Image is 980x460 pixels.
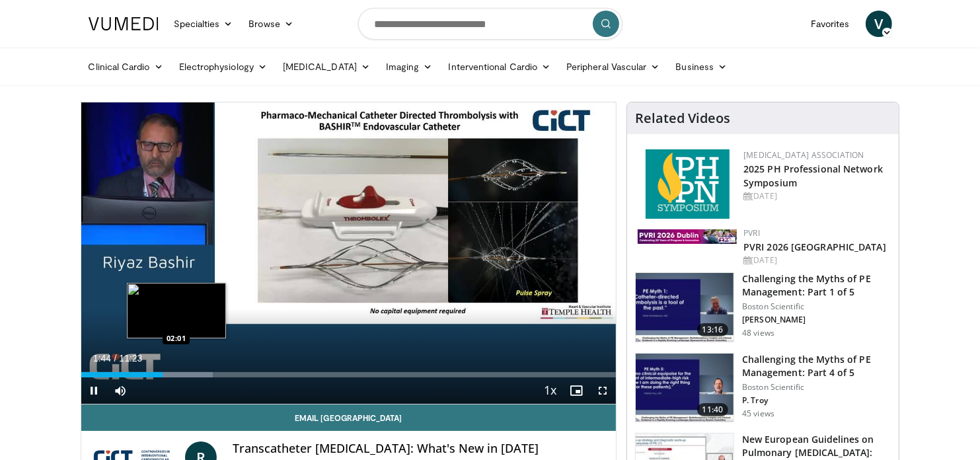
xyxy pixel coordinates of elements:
[81,404,617,431] a: Email [GEOGRAPHIC_DATA]
[742,395,891,406] p: P. Troy
[743,190,888,202] div: [DATE]
[742,301,891,312] p: Boston Scientific
[358,8,622,40] input: Search topics, interventions
[697,323,729,336] span: 13:16
[558,54,667,80] a: Peripheral Vascular
[241,11,301,37] a: Browse
[743,241,886,253] a: PVRI 2026 [GEOGRAPHIC_DATA]
[635,353,891,423] a: 11:40 Challenging the Myths of PE Management: Part 4 of 5 Boston Scientific P. Troy 45 views
[441,54,559,80] a: Interventional Cardio
[636,273,734,342] img: 098efa87-ceca-4c8a-b8c3-1b83f50c5bf2.150x105_q85_crop-smart_upscale.jpg
[81,102,617,404] video-js: Video Player
[697,403,729,416] span: 11:40
[563,377,589,404] button: Enable picture-in-picture mode
[589,377,616,404] button: Fullscreen
[635,110,730,126] h4: Related Videos
[646,149,730,219] img: c6978fc0-1052-4d4b-8a9d-7956bb1c539c.png.150x105_q85_autocrop_double_scale_upscale_version-0.2.png
[108,377,134,404] button: Mute
[233,441,605,456] h4: Transcatheter [MEDICAL_DATA]: What's New in [DATE]
[743,163,883,189] a: 2025 PH Professional Network Symposium
[866,11,892,37] a: V
[119,353,142,364] span: 11:23
[81,377,108,404] button: Pause
[743,227,760,239] a: PVRI
[803,11,858,37] a: Favorites
[742,382,891,393] p: Boston Scientific
[743,254,888,266] div: [DATE]
[127,283,226,338] img: image.jpeg
[742,272,891,299] h3: Challenging the Myths of PE Management: Part 1 of 5
[668,54,735,80] a: Business
[171,54,275,80] a: Electrophysiology
[742,353,891,379] h3: Challenging the Myths of PE Management: Part 4 of 5
[275,54,378,80] a: [MEDICAL_DATA]
[167,11,241,37] a: Specialties
[93,353,111,364] span: 1:44
[635,272,891,342] a: 13:16 Challenging the Myths of PE Management: Part 1 of 5 Boston Scientific [PERSON_NAME] 48 views
[636,354,734,422] img: d5b042fb-44bd-4213-87e0-b0808e5010e8.150x105_q85_crop-smart_upscale.jpg
[81,54,171,80] a: Clinical Cardio
[81,372,617,377] div: Progress Bar
[742,408,774,419] p: 45 views
[742,315,891,325] p: [PERSON_NAME]
[378,54,441,80] a: Imaging
[743,149,864,161] a: [MEDICAL_DATA] Association
[742,328,774,338] p: 48 views
[537,377,563,404] button: Playback Rate
[89,17,159,30] img: VuMedi Logo
[114,353,117,364] span: /
[638,229,737,244] img: 33783847-ac93-4ca7-89f8-ccbd48ec16ca.webp.150x105_q85_autocrop_double_scale_upscale_version-0.2.jpg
